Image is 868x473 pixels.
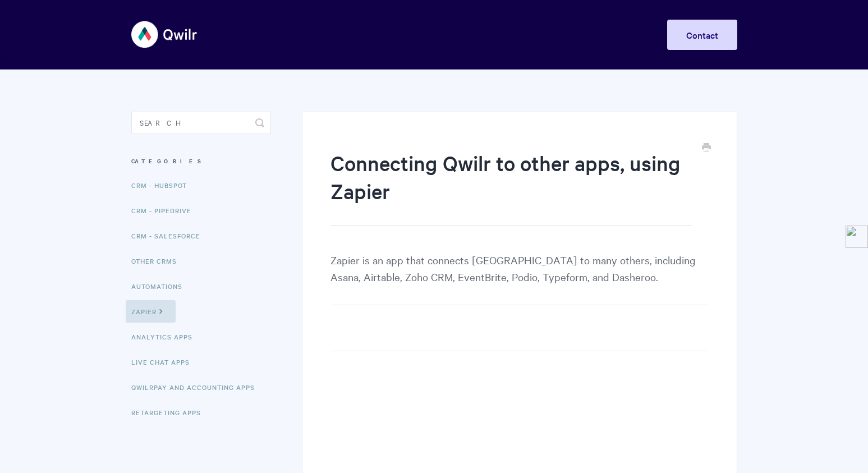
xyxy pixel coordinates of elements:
[131,325,201,348] a: Analytics Apps
[667,20,737,50] a: Contact
[131,224,209,247] a: CRM - Salesforce
[126,300,176,323] a: Zapier
[330,251,708,305] p: Zapier is an app that connects [GEOGRAPHIC_DATA] to many others, including Asana, Airtable, Zoho ...
[330,149,691,226] h1: Connecting Qwilr to other apps, using Zapier
[131,112,271,134] input: Search
[131,151,271,171] h3: Categories
[131,275,191,297] a: Automations
[131,376,263,398] a: QwilrPay and Accounting Apps
[131,199,200,222] a: CRM - Pipedrive
[131,13,198,56] img: Qwilr Help Center
[702,142,711,154] a: Print this Article
[131,401,209,424] a: Retargeting Apps
[846,226,868,248] img: logo.png
[131,174,195,196] a: CRM - HubSpot
[131,250,185,272] a: Other CRMs
[131,351,198,373] a: Live Chat Apps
